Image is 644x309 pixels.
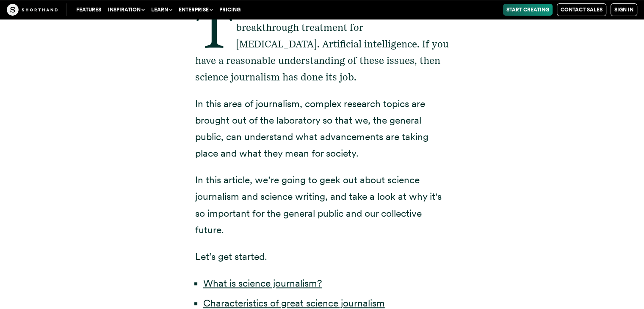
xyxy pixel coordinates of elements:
[7,4,58,16] img: The Craft
[175,4,216,16] button: Enterprise
[195,96,449,162] p: In this area of journalism, complex research topics are brought out of the laboratory so that we,...
[105,4,148,16] button: Inspiration
[73,4,105,16] a: Features
[503,4,553,16] a: Start Creating
[195,3,449,86] p: The climate crisis. [MEDICAL_DATA]. The latest breakthrough treatment for [MEDICAL_DATA]. Artific...
[148,4,175,16] button: Learn
[203,277,322,289] a: What is science journalism?
[195,248,449,265] p: Let’s get started.
[557,3,606,16] a: Contact Sales
[216,4,244,16] a: Pricing
[611,3,637,16] a: Sign in
[203,297,385,309] a: Characteristics of great science journalism
[195,172,449,238] p: In this article, we’re going to geek out about science journalism and science writing, and take a...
